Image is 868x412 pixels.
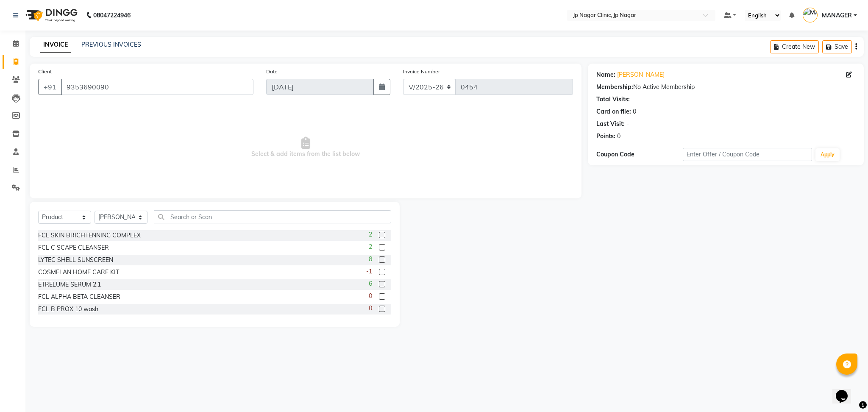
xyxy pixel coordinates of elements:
div: FCL B PROX 10 wash [38,305,98,314]
span: -1 [366,267,372,276]
span: 8 [369,255,372,264]
div: Last Visit: [596,120,625,128]
button: Apply [815,148,840,161]
div: - [626,120,629,128]
div: FCL ALPHA BETA CLEANSER [38,292,120,301]
span: 0 [369,292,372,301]
div: Membership: [596,83,633,92]
label: Invoice Number [403,68,440,75]
button: Save [822,40,852,53]
iframe: chat widget [832,378,860,404]
a: PREVIOUS INVOICES [81,41,141,48]
input: Search or Scan [154,210,391,223]
div: Points: [596,132,615,141]
a: INVOICE [40,37,71,53]
div: Total Visits: [596,95,630,104]
div: COSMELAN HOME CARE KIT [38,268,119,277]
button: Create New [770,40,819,53]
div: Name: [596,70,615,79]
span: Select & add items from the list below [38,105,573,190]
div: Card on file: [596,107,631,116]
button: +91 [38,79,62,95]
span: 2 [369,242,372,251]
span: 0 [369,304,372,313]
b: 08047224946 [93,3,131,27]
label: Client [38,68,52,75]
span: 6 [369,279,372,288]
label: Date [266,68,278,75]
input: Enter Offer / Coupon Code [683,148,812,161]
div: ETRELUME SERUM 2.1 [38,280,101,289]
img: MANAGER [803,8,818,22]
div: Coupon Code [596,150,683,159]
div: LYTEC SHELL SUNSCREEN [38,256,113,264]
a: [PERSON_NAME] [617,70,665,79]
input: Search by Name/Mobile/Email/Code [61,79,253,95]
img: logo [22,3,80,27]
div: FCL SKIN BRIGHTENNING COMPLEX [38,231,141,240]
span: MANAGER [822,11,852,20]
div: No Active Membership [596,83,855,92]
div: 0 [617,132,620,141]
div: 0 [633,107,636,116]
span: 2 [369,230,372,239]
div: FCL C SCAPE CLEANSER [38,243,109,252]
